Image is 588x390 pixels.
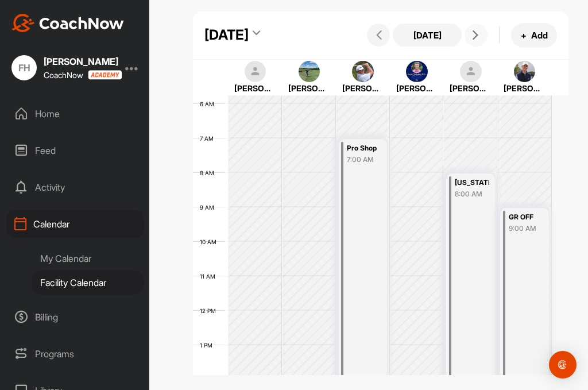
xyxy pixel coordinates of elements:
div: 10 AM [193,238,228,245]
div: 8 AM [193,169,226,176]
img: square_40516db2916e8261e2cdf582b2492737.jpg [406,61,428,83]
div: Open Intercom Messenger [549,351,577,379]
img: square_default-ef6cabf814de5a2bf16c804365e32c732080f9872bdf737d349900a9daf73cf9.png [245,61,266,83]
div: Feed [6,136,144,165]
div: 7 AM [193,135,225,142]
div: 7:00 AM [347,155,381,165]
div: Programs [6,339,144,368]
div: [PERSON_NAME] [504,82,546,94]
div: CoachNow [44,70,118,80]
div: [PERSON_NAME] [234,82,276,94]
div: [PERSON_NAME] [288,82,330,94]
div: Pro Shop [347,142,381,155]
div: My Calendar [32,246,144,271]
div: 8:00 AM [455,189,489,199]
img: CoachNow [11,14,124,32]
button: [DATE] [393,24,462,47]
div: FH [11,55,37,80]
span: + [521,29,527,41]
img: square_f0fd8699626d342409a23b1a51ec4760.jpg [352,61,374,83]
div: Billing [6,303,144,331]
img: square_c38149ace2d67fed064ce2ecdac316ab.jpg [514,61,536,83]
img: CoachNow acadmey [88,70,122,80]
div: [PERSON_NAME] [396,82,438,94]
div: 11 AM [193,273,227,280]
div: 6 AM [193,101,226,107]
div: 9:00 AM [509,223,544,234]
div: Activity [6,173,144,202]
div: [PERSON_NAME] [342,82,384,94]
div: 1 PM [193,342,224,349]
div: [DATE] [204,25,249,45]
div: Facility Calendar [32,271,144,295]
div: GR OFF [509,211,544,224]
div: 9 AM [193,204,226,211]
div: [PERSON_NAME] [44,57,118,66]
img: square_76d474b740ca28bdc38895401cb2d4cb.jpg [299,61,320,83]
div: Home [6,99,144,128]
div: 12 PM [193,307,227,314]
div: [PERSON_NAME] [450,82,492,94]
div: Calendar [6,210,144,238]
img: square_default-ef6cabf814de5a2bf16c804365e32c732080f9872bdf737d349900a9daf73cf9.png [460,61,482,83]
button: +Add [511,23,557,48]
div: [US_STATE] Open [455,176,489,190]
